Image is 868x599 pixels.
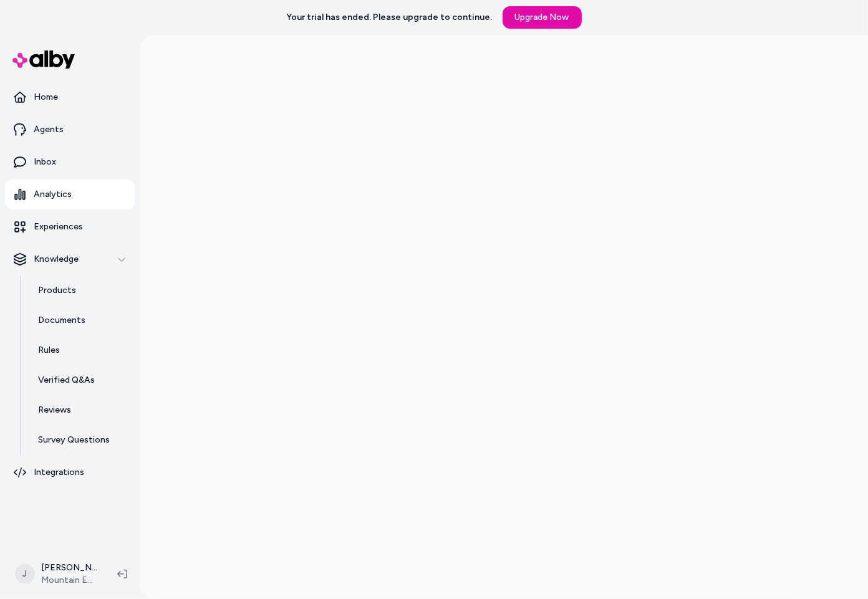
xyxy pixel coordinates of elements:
[34,188,72,201] p: Analytics
[12,50,75,69] img: alby Logo
[5,458,135,487] a: Integrations
[38,284,76,297] p: Products
[34,253,79,266] p: Knowledge
[26,335,135,365] a: Rules
[41,562,97,574] p: [PERSON_NAME]
[38,434,110,446] p: Survey Questions
[38,404,71,416] p: Reviews
[26,395,135,425] a: Reviews
[26,305,135,335] a: Documents
[34,91,58,103] p: Home
[26,276,135,305] a: Products
[287,11,493,24] p: Your trial has ended. Please upgrade to continue.
[38,314,85,327] p: Documents
[5,212,135,242] a: Experiences
[38,374,95,386] p: Verified Q&As
[503,6,582,29] a: Upgrade Now
[5,115,135,145] a: Agents
[26,425,135,455] a: Survey Questions
[34,221,83,233] p: Experiences
[5,244,135,274] button: Knowledge
[38,344,60,357] p: Rules
[34,156,56,168] p: Inbox
[7,554,107,594] button: J[PERSON_NAME]Mountain Equipment Company
[41,574,97,587] span: Mountain Equipment Company
[5,180,135,209] a: Analytics
[5,147,135,177] a: Inbox
[34,466,84,479] p: Integrations
[26,365,135,395] a: Verified Q&As
[15,564,35,584] span: J
[5,82,135,112] a: Home
[34,123,64,136] p: Agents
